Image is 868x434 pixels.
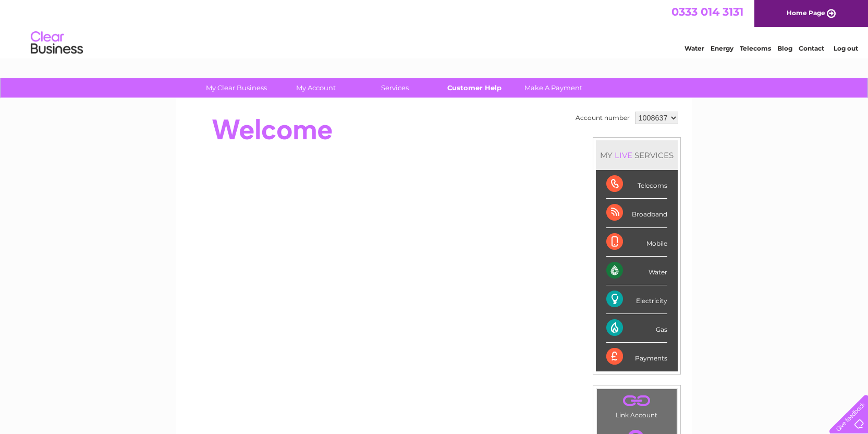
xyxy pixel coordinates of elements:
[613,150,634,160] div: LIVE
[606,343,667,371] div: Payments
[834,44,858,52] a: Log out
[606,285,667,314] div: Electricity
[711,44,733,52] a: Energy
[606,199,667,227] div: Broadband
[684,44,704,52] a: Water
[671,5,743,18] a: 0333 014 3131
[600,392,674,410] a: .
[596,140,678,170] div: MY SERVICES
[510,78,596,98] a: Make A Payment
[606,314,667,343] div: Gas
[273,78,359,98] a: My Account
[352,78,438,98] a: Services
[606,228,667,257] div: Mobile
[777,44,792,52] a: Blog
[596,389,677,421] td: Link Account
[740,44,771,52] a: Telecoms
[431,78,517,98] a: Customer Help
[799,44,824,52] a: Contact
[193,78,279,98] a: My Clear Business
[188,6,681,51] div: Clear Business is a trading name of Verastar Limited (registered in [GEOGRAPHIC_DATA] No. 3667643...
[30,27,83,59] img: logo.png
[606,257,667,285] div: Water
[606,170,667,199] div: Telecoms
[573,109,632,127] td: Account number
